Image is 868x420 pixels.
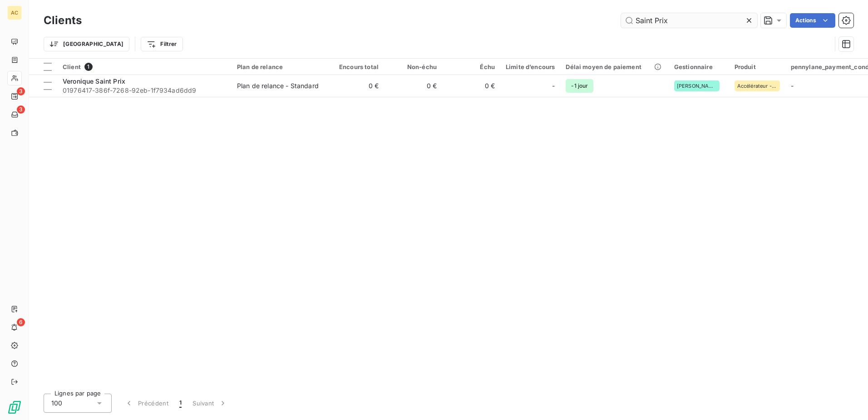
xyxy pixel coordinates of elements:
img: Logo LeanPay [7,400,22,415]
div: Produit [735,63,780,70]
span: -1 jour [566,79,593,93]
span: - [552,81,555,90]
span: 1 [179,399,182,408]
span: Client [63,63,81,70]
div: Échu [448,63,495,70]
div: Plan de relance - Standard [237,81,319,90]
button: [GEOGRAPHIC_DATA] [44,37,129,51]
div: Gestionnaire [674,63,724,70]
span: - [791,82,794,90]
span: 6 [17,318,25,326]
div: Non-échu [390,63,437,70]
span: 01976417-386f-7268-92eb-1f7934ad6dd9 [63,86,226,95]
div: Délai moyen de paiement [566,63,663,70]
span: [PERSON_NAME] [677,83,717,89]
input: Rechercher [621,13,757,28]
button: Suivant [187,394,233,413]
span: 3 [17,105,25,114]
div: Limite d’encours [506,63,555,70]
button: Précédent [119,394,174,413]
td: 0 € [442,75,500,97]
span: 100 [51,399,62,408]
button: Actions [790,13,835,28]
div: Encours total [331,63,379,70]
div: AC [7,5,22,20]
button: Filtrer [141,37,182,51]
span: 1 [84,63,93,71]
h3: Clients [44,12,82,29]
iframe: Intercom live chat [837,389,859,411]
div: Plan de relance [237,63,321,70]
td: 0 € [384,75,442,97]
span: Veronique Saint Prix [63,77,125,85]
span: Accélérateur - Solo [737,83,777,89]
span: 3 [17,87,25,95]
button: 1 [174,394,187,413]
td: 0 € [326,75,384,97]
